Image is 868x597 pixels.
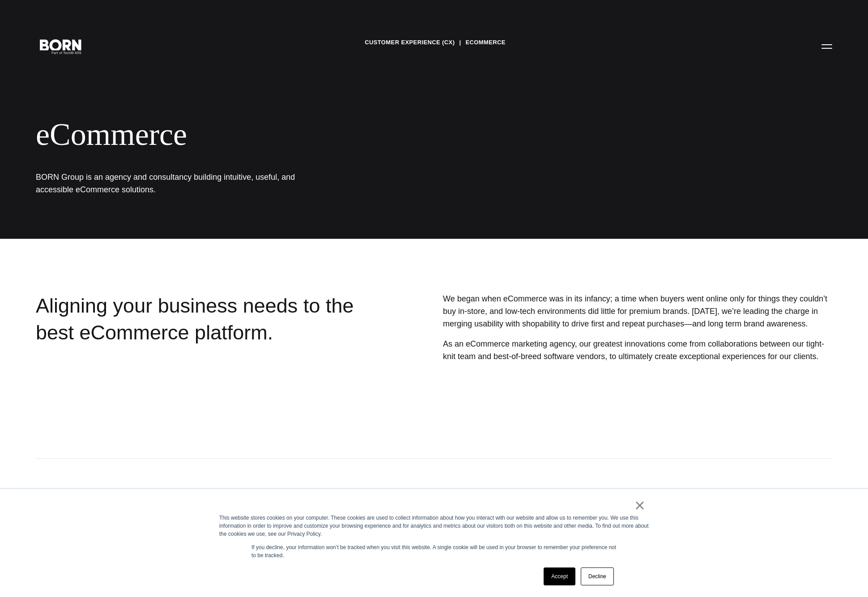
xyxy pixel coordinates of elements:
[581,567,614,585] a: Decline
[36,116,546,153] div: eCommerce
[816,37,838,55] button: Open
[544,567,575,585] a: Accept
[36,292,357,405] div: Aligning your business needs to the best eCommerce platform.
[219,514,649,538] div: This website stores cookies on your computer. These cookies are used to collect information about...
[443,292,832,330] p: We began when eCommerce was in its infancy; a time when buyers went online only for things they c...
[36,171,304,196] h1: BORN Group is an agency and consultancy building intuitive, useful, and accessible eCommerce solu...
[365,36,455,49] a: Customer Experience (CX)
[251,543,617,559] p: If you decline, your information won’t be tracked when you visit this website. A single cookie wi...
[465,36,505,49] a: eCommerce
[634,501,645,509] a: ×
[443,338,832,363] p: As an eCommerce marketing agency, our greatest innovations come from collaborations between our t...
